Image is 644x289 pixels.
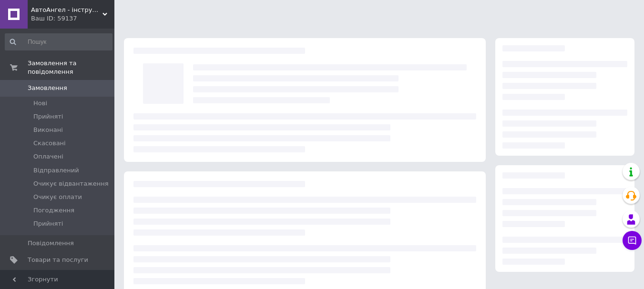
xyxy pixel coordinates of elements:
[33,112,63,121] span: Прийняті
[28,256,88,264] span: Товари та послуги
[31,14,114,23] div: Ваш ID: 59137
[31,6,102,14] span: АвтоАнгел - інструменти та обладнання для СТО, витратні матеріали, товари для дому та саду
[28,239,74,248] span: Повідомлення
[33,152,63,161] span: Оплачені
[33,126,63,134] span: Виконані
[623,231,642,250] button: Чат з покупцем
[5,33,112,50] input: Пошук
[33,179,109,188] span: Очикує відвантаження
[33,166,79,175] span: Відправлений
[33,193,82,201] span: Очикує оплати
[28,59,114,76] span: Замовлення та повідомлення
[33,139,66,148] span: Скасовані
[33,206,74,215] span: Погодження
[28,84,67,92] span: Замовлення
[33,99,47,108] span: Нові
[33,219,63,228] span: Прийняті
